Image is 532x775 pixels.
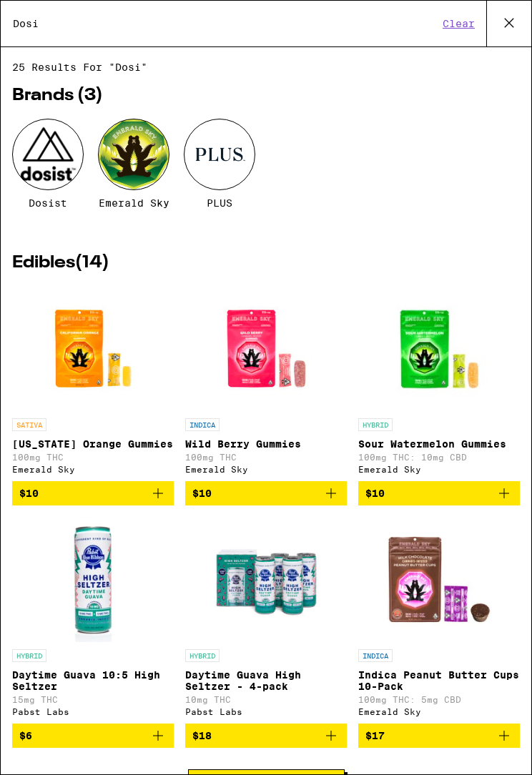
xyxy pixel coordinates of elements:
[185,286,347,481] a: Open page for Wild Berry Gummies from Emerald Sky
[185,438,347,450] p: Wild Berry Gummies
[358,669,520,692] p: Indica Peanut Butter Cups 10-Pack
[12,438,174,450] p: [US_STATE] Orange Gummies
[12,61,520,73] span: 25 results for "Dosi"
[358,286,520,481] a: Open page for Sour Watermelon Gummies from Emerald Sky
[12,17,438,30] input: Search the Eaze menu
[12,724,174,748] button: Add to bag
[192,488,212,499] span: $10
[12,465,174,474] div: Emerald Sky
[12,669,174,692] p: Daytime Guava 10:5 High Seltzer
[365,730,385,741] span: $17
[204,286,329,411] img: Emerald Sky - Wild Berry Gummies
[185,707,347,716] div: Pabst Labs
[12,517,174,724] a: Open page for Daytime Guava 10:5 High Seltzer from Pabst Labs
[185,481,347,505] button: Add to bag
[185,453,347,462] p: 100mg THC
[192,730,212,741] span: $18
[358,707,520,716] div: Emerald Sky
[358,695,520,704] p: 100mg THC: 5mg CBD
[12,255,520,272] h2: Edibles ( 14 )
[185,724,347,748] button: Add to bag
[12,286,174,481] a: Open page for California Orange Gummies from Emerald Sky
[185,695,347,704] p: 10mg THC
[9,10,103,21] span: Hi. Need any help?
[12,649,46,662] p: HYBRID
[358,517,520,724] a: Open page for Indica Peanut Butter Cups 10-Pack from Emerald Sky
[99,197,169,209] span: Emerald Sky
[12,481,174,505] button: Add to bag
[377,286,502,411] img: Emerald Sky - Sour Watermelon Gummies
[185,465,347,474] div: Emerald Sky
[12,695,174,704] p: 15mg THC
[12,87,520,104] h2: Brands ( 3 )
[19,488,39,499] span: $10
[185,669,347,692] p: Daytime Guava High Seltzer - 4-pack
[12,707,174,716] div: Pabst Labs
[438,17,479,30] button: Clear
[185,418,220,431] p: INDICA
[31,286,156,411] img: Emerald Sky - California Orange Gummies
[207,197,232,209] span: PLUS
[185,649,220,662] p: HYBRID
[31,517,156,642] img: Pabst Labs - Daytime Guava 10:5 High Seltzer
[358,481,520,505] button: Add to bag
[185,517,347,724] a: Open page for Daytime Guava High Seltzer - 4-pack from Pabst Labs
[19,730,32,741] span: $6
[358,418,393,431] p: HYBRID
[358,453,520,462] p: 100mg THC: 10mg CBD
[12,453,174,462] p: 100mg THC
[377,517,502,642] img: Emerald Sky - Indica Peanut Butter Cups 10-Pack
[358,438,520,450] p: Sour Watermelon Gummies
[358,649,393,662] p: INDICA
[12,418,46,431] p: SATIVA
[365,488,385,499] span: $10
[204,517,329,642] img: Pabst Labs - Daytime Guava High Seltzer - 4-pack
[358,465,520,474] div: Emerald Sky
[358,724,520,748] button: Add to bag
[29,197,67,209] span: Dosist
